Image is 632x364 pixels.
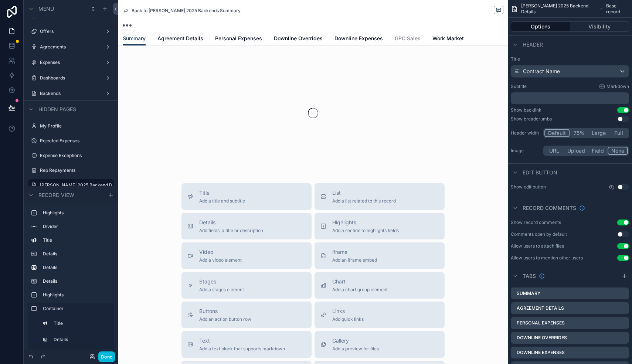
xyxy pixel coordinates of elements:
label: Image [511,148,540,154]
label: Subtitle [511,84,527,89]
span: Summary [123,35,146,42]
label: Rejected Expenses [40,138,109,144]
div: Show record comments [511,220,561,225]
span: Contract Name [523,68,560,75]
span: Record view [38,191,74,199]
span: Buttons [199,307,251,315]
button: Visibility [570,21,629,32]
span: List [332,189,396,197]
label: Offers [40,28,99,34]
span: Add quick links [332,316,364,322]
button: TitleAdd a title and subtitle [181,183,312,210]
button: Large [588,129,609,137]
label: Details [54,337,106,343]
div: Comments open by default [511,231,567,237]
div: scrollable content [511,92,629,104]
span: Text [199,337,285,344]
span: Hidden pages [38,106,76,113]
span: Add an action button row [199,316,251,322]
a: Downline Expenses [334,32,383,47]
label: Details [43,278,108,284]
span: Details [199,219,263,226]
a: Back to [PERSON_NAME] 2025 Backends Summary [123,8,241,14]
label: Personal Expenses [517,320,565,326]
label: My Profile [40,123,109,129]
div: Allow users to mention other users [511,255,583,261]
a: GPC Sales [395,32,421,47]
a: Summary [123,32,146,46]
button: Contract Name [511,65,629,78]
button: StagesAdd a stages element [181,272,312,299]
label: Container [43,306,108,312]
button: Options [511,21,570,32]
div: Allow users to attach files [511,243,564,249]
button: VideoAdd a video element [181,242,312,269]
button: ButtonsAdd an action button row [181,302,312,328]
span: Add a list related to this record [332,198,396,204]
span: [PERSON_NAME] 2025 Backend Details [521,3,596,15]
a: Markdown [599,84,629,89]
span: Add a text block that supports markdown [199,346,285,352]
div: Show backlink [511,107,541,113]
span: Tabs [523,272,536,280]
span: Add a video element [199,257,242,263]
a: Personal Expenses [215,32,262,47]
label: Summary [517,290,540,296]
span: Stages [199,278,244,285]
span: Add a section to highlights fields [332,228,399,234]
span: Video [199,248,242,256]
a: Work Market [432,32,464,47]
span: Add an iframe embed [332,257,377,263]
span: Downline Expenses [334,35,383,42]
label: Details [43,265,108,271]
label: Agreement Details [517,305,564,311]
button: Full [609,129,628,137]
a: Downline Overrides [274,32,323,47]
label: Title [43,237,108,243]
button: 75% [570,129,588,137]
button: Field [588,147,608,155]
label: Header width [511,130,540,136]
button: Upload [564,147,588,155]
a: Agreement Details [157,32,203,47]
span: GPC Sales [395,35,421,42]
div: scrollable content [24,204,118,349]
span: iframe [332,248,377,256]
span: Add a chart group element [332,287,388,293]
span: Add a title and subtitle [199,198,245,204]
button: Done [98,351,115,362]
label: Agreements [40,44,99,50]
span: Agreement Details [157,35,203,42]
span: Add a preview for files [332,346,379,352]
span: Links [332,307,364,315]
div: Show breadcrumbs [511,116,552,122]
span: Personal Expenses [215,35,262,42]
a: Expense Exceptions [40,153,109,159]
span: Add fields, a title or description [199,228,263,234]
label: Highlights [43,210,108,216]
button: URL [544,147,564,155]
span: Downline Overrides [274,35,323,42]
span: Menu [38,5,54,13]
label: Downline Expenses [517,350,565,356]
span: Work Market [432,35,464,42]
span: Markdown [606,84,629,89]
button: TextAdd a text block that supports markdown [181,331,312,358]
button: GalleryAdd a preview for files [315,331,445,358]
span: Chart [332,278,388,285]
span: Record comments [523,204,576,212]
span: Edit button [523,169,557,176]
span: Title [199,189,245,197]
button: Default [544,129,570,137]
span: Add a stages element [199,287,244,293]
button: LinksAdd quick links [315,302,445,328]
span: Header [523,41,543,48]
label: [PERSON_NAME] 2025 Backend Details [40,182,112,188]
label: Dashboards [40,75,99,81]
